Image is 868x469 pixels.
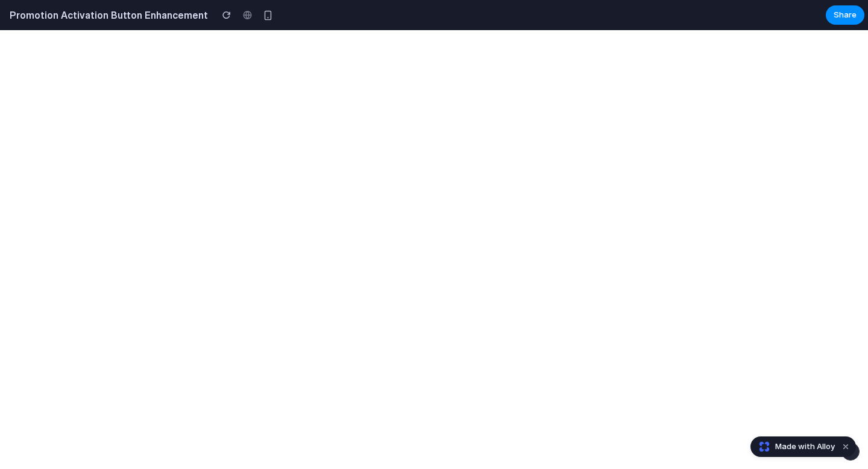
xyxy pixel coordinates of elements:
a: Made with Alloy [751,441,836,453]
button: Share [826,5,864,25]
button: Dismiss watermark [838,439,853,454]
span: Share [834,9,857,21]
h2: Promotion Activation Button Enhancement [5,8,208,22]
span: Made with Alloy [775,441,835,453]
